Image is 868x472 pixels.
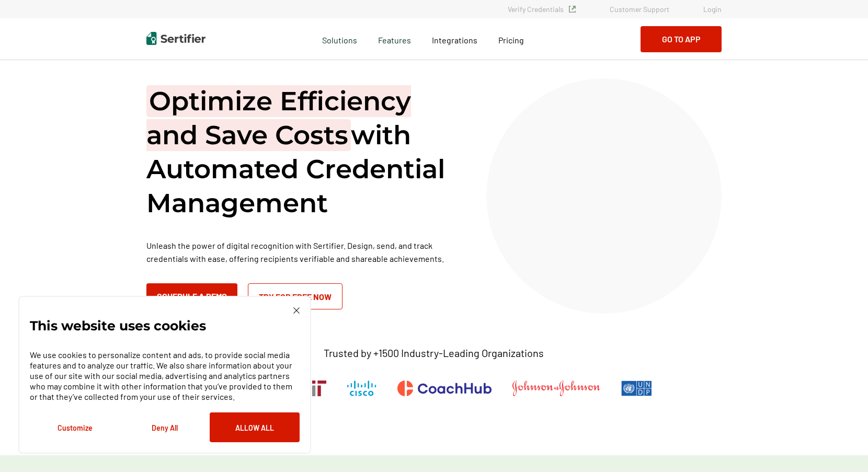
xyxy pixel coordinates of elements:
[703,5,722,14] a: Login
[30,320,206,331] p: This website uses cookies
[248,283,342,309] a: Try for Free Now
[322,32,357,45] span: Solutions
[347,381,376,396] img: Cisco
[641,26,722,52] button: Go to App
[610,5,669,14] a: Customer Support
[30,412,120,442] button: Customize
[432,32,477,45] a: Integrations
[397,381,492,396] img: CoachHub
[324,347,544,360] p: Trusted by +1500 Industry-Leading Organizations
[508,5,576,14] a: Verify Credentials
[120,412,210,442] button: Deny All
[210,412,300,442] button: Allow All
[293,307,300,314] img: Cookie Popup Close
[621,381,652,396] img: UNDP
[146,283,237,309] button: Schedule a Demo
[146,85,411,151] span: Optimize Efficiency and Save Costs
[146,239,460,265] p: Unleash the power of digital recognition with Sertifier. Design, send, and track credentials with...
[146,84,460,220] h1: with Automated Credential Management
[498,35,524,45] span: Pricing
[378,32,411,45] span: Features
[146,32,205,45] img: Sertifier | Digital Credentialing Platform
[512,381,600,396] img: Johnson & Johnson
[30,350,300,402] p: We use cookies to personalize content and ads, to provide social media features and to analyze ou...
[569,6,576,13] img: Verified
[498,32,524,45] a: Pricing
[432,35,477,45] span: Integrations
